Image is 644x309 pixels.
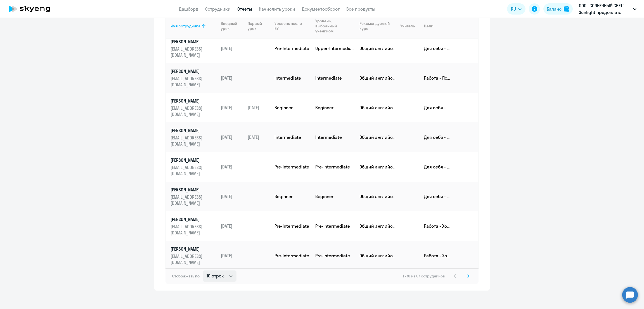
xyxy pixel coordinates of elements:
[205,6,231,12] a: Сотрудники
[270,241,311,270] td: Pre-Intermediate
[315,18,355,34] div: Уровень, выбранный учеником
[311,182,355,211] td: Beginner
[171,157,216,177] a: [PERSON_NAME][EMAIL_ADDRESS][DOMAIN_NAME]
[270,93,311,122] td: Beginner
[171,98,216,104] p: [PERSON_NAME]
[270,122,311,152] td: Intermediate
[274,21,306,31] div: Уровень после ВУ
[221,253,243,259] p: [DATE]
[564,6,569,12] img: balance
[172,274,200,279] span: Отображать по:
[237,6,252,12] a: Отчеты
[424,253,450,259] p: Работа - Хочется свободно и легко общаться с коллегами из разных стран
[171,98,216,117] a: [PERSON_NAME][EMAIL_ADDRESS][DOMAIN_NAME]
[270,211,311,241] td: Pre-Intermediate
[311,241,355,270] td: Pre-Intermediate
[400,23,420,28] div: Учитель
[171,246,216,252] p: [PERSON_NAME]
[221,75,243,81] p: [DATE]
[171,68,216,88] a: [PERSON_NAME][EMAIL_ADDRESS][DOMAIN_NAME]
[359,104,396,111] p: Общий английский
[171,164,216,177] p: [EMAIL_ADDRESS][DOMAIN_NAME]
[311,152,355,182] td: Pre-Intermediate
[248,21,266,31] div: Первый урок
[311,63,355,93] td: Intermediate
[346,6,375,12] a: Все продукты
[424,104,450,111] p: Для себя - Фильмы и сериалы в оригинале, понимать тексты и смысл любимых песен; Для себя - самора...
[171,127,216,147] a: [PERSON_NAME][EMAIL_ADDRESS][DOMAIN_NAME]
[171,23,200,28] div: Имя сотрудника
[270,63,311,93] td: Intermediate
[424,193,450,199] p: Для себя - просто общаться на английском; Путешествия - Общаться с местными в путешествиях; Работ...
[221,21,243,31] div: Вводный урок
[359,75,396,81] p: Общий английский
[547,6,562,12] div: Баланс
[424,23,433,28] div: Цели
[259,6,295,12] a: Начислить уроки
[221,164,243,170] p: [DATE]
[221,45,243,51] p: [DATE]
[511,6,516,12] span: RU
[171,39,216,58] a: [PERSON_NAME][EMAIL_ADDRESS][DOMAIN_NAME]
[248,134,270,140] p: [DATE]
[221,223,243,229] p: [DATE]
[507,3,525,15] button: RU
[171,187,216,206] a: [PERSON_NAME][EMAIL_ADDRESS][DOMAIN_NAME]
[311,93,355,122] td: Beginner
[576,2,639,16] button: ООО "СОЛНЕЧНЫЙ СВЕТ", Sunlight предоплата
[248,21,270,31] div: Первый урок
[359,21,396,31] div: Рекомендуемый курс
[359,134,396,140] p: Общий английский
[424,23,473,28] div: Цели
[171,157,216,163] p: [PERSON_NAME]
[424,134,450,140] p: Для себя - Фильмы и сериалы в оригинале, понимать тексты и смысл любимых песен; Путешествия - Общ...
[171,194,216,206] p: [EMAIL_ADDRESS][DOMAIN_NAME]
[311,122,355,152] td: Intermediate
[221,104,243,111] p: [DATE]
[424,75,450,81] p: Работа - Подготовиться к деловой поездке
[179,6,198,12] a: Дашборд
[221,193,243,199] p: [DATE]
[311,211,355,241] td: Pre-Intermediate
[302,6,340,12] a: Документооборот
[424,164,450,170] p: Для себя - Фильмы и сериалы в оригинале, понимать тексты и смысл любимых песен; Для себя - самора...
[579,2,631,16] p: ООО "СОЛНЕЧНЫЙ СВЕТ", Sunlight предоплата
[171,135,216,147] p: [EMAIL_ADDRESS][DOMAIN_NAME]
[171,187,216,193] p: [PERSON_NAME]
[400,23,415,28] div: Учитель
[171,253,216,265] p: [EMAIL_ADDRESS][DOMAIN_NAME]
[221,134,243,140] p: [DATE]
[359,253,396,259] p: Общий английский
[359,223,396,229] p: Общий английский
[171,46,216,58] p: [EMAIL_ADDRESS][DOMAIN_NAME]
[359,45,396,51] p: Общий английский
[424,223,450,229] p: Работа - Хочется свободно и легко общаться с коллегами из разных стран
[171,68,216,74] p: [PERSON_NAME]
[274,21,311,31] div: Уровень после ВУ
[221,21,239,31] div: Вводный урок
[171,216,216,236] a: [PERSON_NAME][EMAIL_ADDRESS][DOMAIN_NAME]
[270,152,311,182] td: Pre-Intermediate
[543,3,573,15] button: Балансbalance
[359,164,396,170] p: Общий английский
[359,193,396,199] p: Общий английский
[171,105,216,117] p: [EMAIL_ADDRESS][DOMAIN_NAME]
[171,127,216,134] p: [PERSON_NAME]
[171,216,216,222] p: [PERSON_NAME]
[403,274,445,279] span: 1 - 10 из 67 сотрудников
[171,75,216,88] p: [EMAIL_ADDRESS][DOMAIN_NAME]
[424,45,450,51] p: Для себя - саморазвитие, чтобы быть образованным человеком; Для себя - Фильмы и сериалы в оригина...
[171,39,216,45] p: [PERSON_NAME]
[311,34,355,63] td: Upper-Intermediate
[171,224,216,236] p: [EMAIL_ADDRESS][DOMAIN_NAME]
[315,18,351,34] div: Уровень, выбранный учеником
[270,182,311,211] td: Beginner
[171,23,216,28] div: Имя сотрудника
[270,34,311,63] td: Pre-Intermediate
[359,21,391,31] div: Рекомендуемый курс
[248,104,270,111] p: [DATE]
[171,246,216,265] a: [PERSON_NAME][EMAIL_ADDRESS][DOMAIN_NAME]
